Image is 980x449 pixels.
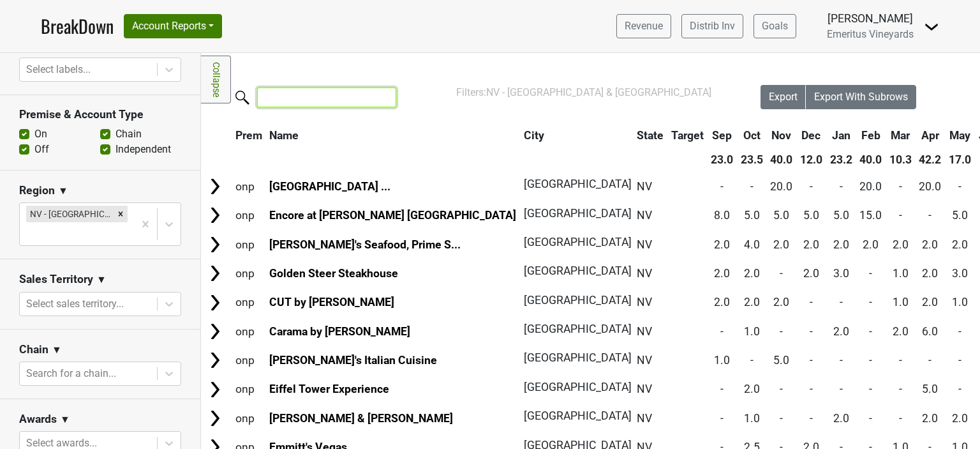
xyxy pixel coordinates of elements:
span: 2.0 [863,238,879,251]
span: - [720,180,724,193]
span: 3.0 [833,267,849,280]
h3: Sales Territory [19,273,93,286]
img: Arrow right [205,206,225,225]
a: Revenue [616,14,671,38]
span: 2.0 [773,238,789,251]
span: - [869,267,872,280]
span: - [750,354,754,367]
a: Distrib Inv [681,14,743,38]
button: Export With Subrows [806,85,916,109]
span: - [780,412,783,425]
td: onp [232,172,265,200]
span: 20.0 [919,180,941,193]
img: Arrow right [205,380,225,399]
span: 2.0 [744,296,760,308]
a: CUT by [PERSON_NAME] [269,296,394,308]
span: - [840,296,843,308]
span: 2.0 [952,412,968,425]
a: [PERSON_NAME] & [PERSON_NAME] [269,412,453,425]
a: Eiffel Tower Experience [269,383,389,395]
span: Export [769,91,798,103]
span: 1.0 [893,267,909,280]
span: 2.0 [893,325,909,338]
a: Encore at [PERSON_NAME] [GEOGRAPHIC_DATA] [269,209,516,222]
span: - [810,296,813,308]
span: - [958,354,961,367]
a: [PERSON_NAME]'s Italian Cuisine [269,354,437,367]
span: - [750,180,754,193]
span: - [720,325,724,338]
span: Emeritus Vineyards [827,28,914,40]
span: ▼ [52,342,62,358]
div: NV - [GEOGRAPHIC_DATA] & [GEOGRAPHIC_DATA] [26,206,114,222]
span: - [840,180,843,193]
span: 2.0 [893,238,909,251]
span: Name [269,129,299,142]
h3: Premise & Account Type [19,108,181,121]
td: onp [232,404,265,432]
td: onp [232,347,265,374]
span: - [810,412,813,425]
th: &nbsp;: activate to sort column ascending [202,124,231,147]
span: 2.0 [714,296,730,308]
img: Arrow right [205,235,225,254]
span: - [780,267,783,280]
span: 5.0 [744,209,760,222]
img: Dropdown Menu [924,19,939,34]
span: - [928,354,932,367]
span: 2.0 [803,267,819,280]
td: onp [232,231,265,258]
span: 2.0 [773,296,789,308]
span: - [958,180,961,193]
th: 42.2 [916,148,945,171]
h3: Awards [19,413,57,426]
div: Remove NV - Las Vegas & Southern NV [114,206,128,222]
span: 2.0 [833,412,849,425]
span: 1.0 [744,325,760,338]
span: 5.0 [952,209,968,222]
img: Arrow right [205,264,225,283]
span: - [869,296,872,308]
span: Prem [235,129,262,142]
span: 2.0 [922,296,938,308]
span: - [899,383,902,395]
span: - [780,383,783,395]
th: 12.0 [797,148,826,171]
span: - [840,354,843,367]
th: Apr: activate to sort column ascending [916,124,945,147]
span: 5.0 [773,209,789,222]
span: NV [637,325,652,338]
span: 2.0 [714,267,730,280]
span: 2.0 [922,238,938,251]
span: NV [637,354,652,367]
button: Export [761,85,806,109]
span: ▼ [58,183,68,199]
span: 3.0 [952,267,968,280]
span: 1.0 [893,296,909,308]
span: - [780,325,783,338]
span: - [810,180,813,193]
th: Target: activate to sort column ascending [668,124,707,147]
span: - [958,383,961,395]
span: NV [637,209,652,222]
span: - [869,354,872,367]
span: NV [637,383,652,395]
span: - [720,383,724,395]
span: 1.0 [714,354,730,367]
span: [GEOGRAPHIC_DATA] [524,351,632,364]
span: 20.0 [859,180,882,193]
h3: Region [19,184,55,197]
span: 6.0 [922,325,938,338]
span: - [899,209,902,222]
span: 2.0 [922,412,938,425]
span: Target [671,129,704,142]
span: 1.0 [744,412,760,425]
label: Chain [115,126,142,142]
img: Arrow right [205,409,225,428]
span: 2.0 [952,238,968,251]
span: 2.0 [833,325,849,338]
span: NV [637,267,652,280]
img: Arrow right [205,351,225,370]
span: - [958,325,961,338]
img: Arrow right [205,177,225,196]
